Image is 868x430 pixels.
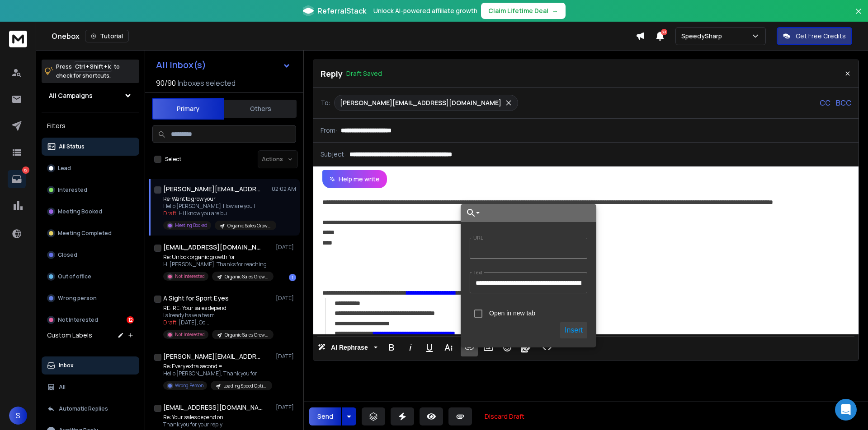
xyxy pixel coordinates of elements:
[681,32,726,41] p: SpeedySharp
[74,61,112,72] span: Ctrl + Shift + k
[59,405,108,412] p: Automatic Replies
[461,204,481,222] button: Choose Link
[383,338,400,356] button: Bold (Ctrl+B)
[316,338,379,356] button: AI Rephrase
[317,5,366,16] span: ReferralStack
[276,295,296,302] p: [DATE]
[477,407,532,425] button: Discard Draft
[163,421,265,428] p: Thank you for your reply
[552,6,558,15] span: →
[518,338,535,356] button: Signature
[489,310,535,317] label: Open in new tab
[796,32,846,41] p: Get Free Credits
[321,150,346,159] p: Subject:
[820,97,830,108] p: CC
[42,138,139,156] button: All Status
[346,69,382,78] p: Draft Saved
[289,274,296,281] div: 1
[42,378,139,396] button: All
[163,203,272,210] p: Hello [PERSON_NAME] How are you I
[52,30,636,42] div: Onebox
[156,60,206,69] h1: All Inbox(s)
[149,56,298,74] button: All Inbox(s)
[127,316,134,324] div: 12
[42,87,139,105] button: All Campaigns
[560,322,587,338] button: Insert
[175,331,205,338] p: Not Interested
[58,251,77,259] p: Closed
[42,181,139,199] button: Interested
[58,208,102,215] p: Meeting Booked
[165,156,181,163] label: Select
[58,165,71,172] p: Lead
[661,29,667,35] span: 33
[42,289,139,307] button: Wrong person
[175,382,203,389] p: Wrong Person
[59,384,66,391] p: All
[321,67,343,80] p: Reply
[179,209,231,217] span: Hi I know you are bu ...
[853,5,864,27] button: Close banner
[225,273,268,280] p: Organic Sales Growth
[163,312,272,319] p: I already have a team
[225,332,268,338] p: Organic Sales Growth
[163,243,263,252] h1: [EMAIL_ADDRESS][DOMAIN_NAME]
[58,273,91,280] p: Out of office
[777,27,852,45] button: Get Free Credits
[58,186,87,194] p: Interested
[373,6,477,15] p: Unlock AI-powered affiliate growth
[56,62,120,80] p: Press to check for shortcuts.
[163,195,272,203] p: Re: Want to grow your
[309,407,341,425] button: Send
[163,305,272,312] p: RE: RE: Your sales depend
[276,404,296,411] p: [DATE]
[42,246,139,264] button: Closed
[9,407,27,425] button: S
[163,403,263,412] h1: [EMAIL_ADDRESS][DOMAIN_NAME]
[481,3,566,19] button: Claim Lifetime Deal→
[163,209,178,217] span: Draft:
[276,244,296,251] p: [DATE]
[163,370,272,377] p: Hello [PERSON_NAME], Thank you for
[472,270,484,276] label: Text
[163,414,265,421] p: Re: Your sales depend on
[163,185,263,194] h1: [PERSON_NAME][EMAIL_ADDRESS][DOMAIN_NAME]
[152,98,224,120] button: Primary
[156,78,176,88] span: 90 / 90
[58,316,98,324] p: Not Interested
[163,294,229,303] h1: A Sight for Sport Eyes
[42,120,139,132] h3: Filters
[42,311,139,329] button: Not Interested12
[163,261,272,268] p: Hi [PERSON_NAME], Thanks for reaching
[22,166,29,174] p: 12
[8,170,26,188] a: 12
[42,224,139,242] button: Meeting Completed
[227,222,271,229] p: Organic Sales Growth
[835,399,857,421] div: Open Intercom Messenger
[59,143,85,150] p: All Status
[47,331,92,340] h3: Custom Labels
[321,126,337,135] p: From:
[272,185,296,193] p: 02:02 AM
[223,383,267,389] p: Loading Speed Optimization
[179,319,209,326] span: [DATE], Oc ...
[340,98,501,107] p: [PERSON_NAME][EMAIL_ADDRESS][DOMAIN_NAME]
[42,159,139,177] button: Lead
[163,363,272,370] p: Re: Every extra second =
[276,353,296,360] p: [DATE]
[58,230,112,237] p: Meeting Completed
[836,97,851,108] p: BCC
[538,338,556,356] button: Code View
[321,98,330,107] p: To:
[42,400,139,418] button: Automatic Replies
[472,235,485,241] label: URL
[163,319,178,326] span: Draft:
[59,362,74,369] p: Inbox
[178,78,236,88] h3: Inboxes selected
[163,254,272,261] p: Re: Unlock organic growth for
[85,30,129,42] button: Tutorial
[322,170,387,188] button: Help me write
[42,356,139,375] button: Inbox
